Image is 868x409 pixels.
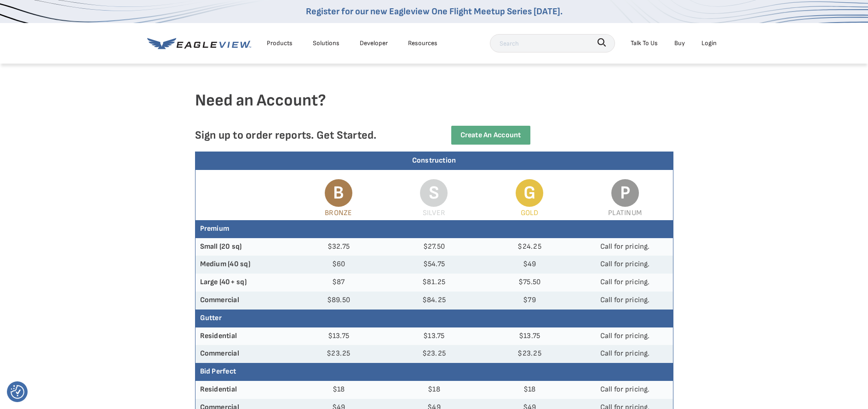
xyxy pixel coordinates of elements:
[482,256,577,274] td: $49
[631,37,658,49] div: Talk To Us
[482,381,577,399] td: $18
[360,37,388,49] a: Developer
[386,256,482,274] td: $54.75
[195,256,291,274] th: Medium (40 sq)
[577,274,673,292] td: Call for pricing.
[195,327,291,345] th: Residential
[701,37,717,49] div: Login
[195,310,673,327] th: Gutter
[195,292,291,310] th: Commercial
[516,179,543,207] span: G
[195,345,291,363] th: Commercial
[195,152,673,170] div: Construction
[386,292,482,310] td: $84.25
[11,385,24,399] button: Consent Preferences
[490,34,615,53] input: Search
[482,292,577,310] td: $79
[482,274,577,292] td: $75.50
[291,274,386,292] td: $87
[674,37,685,49] a: Buy
[408,37,437,49] div: Resources
[577,345,673,363] td: Call for pricing.
[386,381,482,399] td: $18
[577,256,673,274] td: Call for pricing.
[291,256,386,274] td: $60
[195,90,673,126] h4: Need an Account?
[386,274,482,292] td: $81.25
[195,381,291,399] th: Residential
[577,381,673,399] td: Call for pricing.
[577,292,673,310] td: Call for pricing.
[482,345,577,363] td: $23.25
[306,6,563,17] a: Register for our new Eagleview One Flight Meetup Series [DATE].
[482,327,577,345] td: $13.75
[325,209,352,217] span: Bronze
[195,274,291,292] th: Large (40+ sq)
[577,238,673,256] td: Call for pricing.
[195,129,420,142] p: Sign up to order reports. Get Started.
[291,327,386,345] td: $13.75
[423,209,445,217] span: Silver
[195,220,673,238] th: Premium
[325,179,352,207] span: B
[386,327,482,345] td: $13.75
[611,179,639,207] span: P
[577,327,673,345] td: Call for pricing.
[267,37,293,49] div: Products
[521,209,539,217] span: Gold
[608,209,642,217] span: Platinum
[451,126,530,145] a: Create an Account
[195,238,291,256] th: Small (20 sq)
[482,238,577,256] td: $24.25
[291,345,386,363] td: $23.25
[195,363,673,381] th: Bid Perfect
[291,292,386,310] td: $89.50
[386,345,482,363] td: $23.25
[291,381,386,399] td: $18
[386,238,482,256] td: $27.50
[11,385,24,399] img: Revisit consent button
[313,37,339,49] div: Solutions
[291,238,386,256] td: $32.75
[420,179,448,207] span: S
